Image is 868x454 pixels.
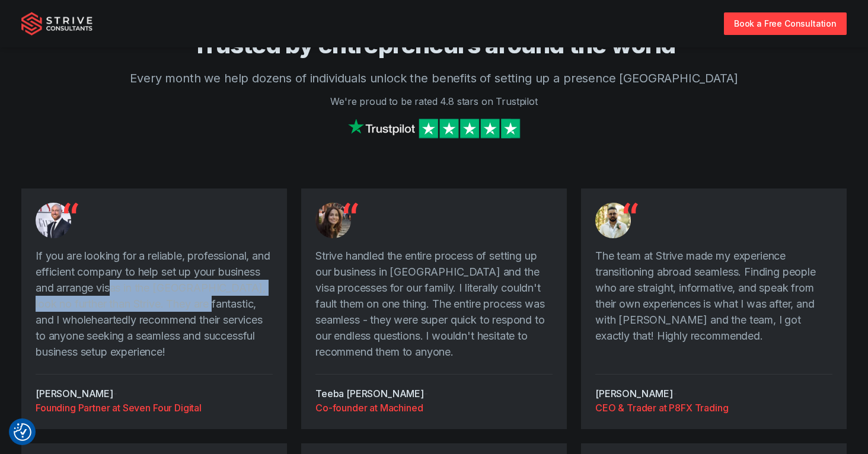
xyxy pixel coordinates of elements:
[36,374,273,415] div: -
[595,388,673,399] cite: [PERSON_NAME]
[315,388,424,399] cite: Teeba [PERSON_NAME]
[14,423,31,441] button: Consent Preferences
[36,248,273,360] p: If you are looking for a reliable, professional, and efficient company to help set up your busine...
[724,12,847,34] a: Book a Free Consultation
[595,374,832,415] div: -
[345,116,523,141] img: Strive on Trustpilot
[315,401,553,415] a: Co-founder at Machined
[21,69,847,87] p: Every month we help dozens of individuals unlock the benefits of setting up a presence [GEOGRAPHI...
[595,248,832,344] p: The team at Strive made my experience transitioning abroad seamless. Finding people who are strai...
[315,248,553,360] p: Strive handled the entire process of setting up our business in [GEOGRAPHIC_DATA] and the visa pr...
[595,203,631,238] img: Testimonial from Priyesh Dusara
[21,94,847,108] p: We're proud to be rated 4.8 stars on Trustpilot
[315,203,351,238] img: Testimonial from Teeba Bosnic
[21,12,92,36] img: Strive Consultants
[36,388,113,399] cite: [PERSON_NAME]
[36,203,71,238] img: Testimonial from Mathew Graham
[315,374,553,415] div: -
[14,423,31,441] img: Revisit consent button
[36,401,273,415] a: Founding Partner at Seven Four Digital
[595,401,832,415] a: CEO & Trader at P8FX Trading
